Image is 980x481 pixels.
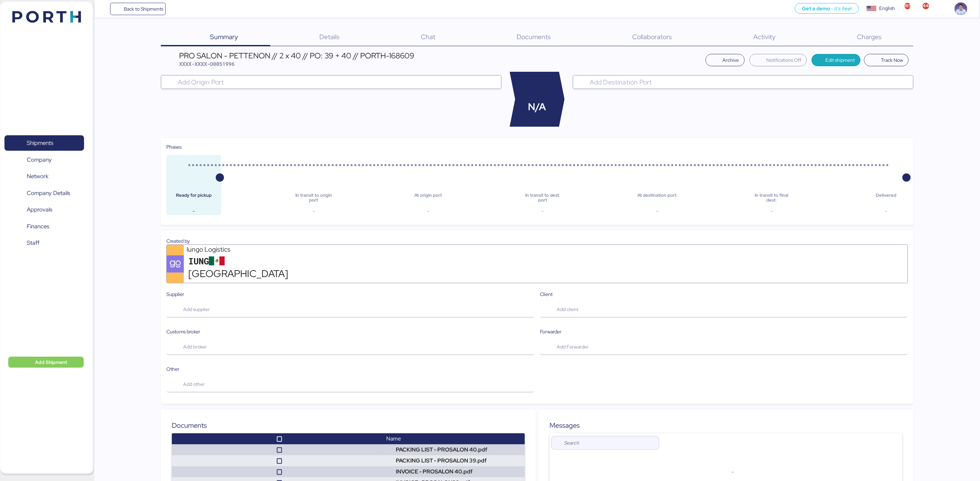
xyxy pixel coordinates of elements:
span: Track Now [881,56,903,64]
span: Add Shipment [35,358,67,366]
span: Archive [723,56,739,64]
button: Track Now [864,54,909,66]
button: Notifications Off [749,54,807,66]
button: Add client [540,301,908,318]
div: - [521,207,565,215]
button: Add Shipment [8,357,84,368]
input: Add Origin Port [176,78,498,86]
span: Activity [753,32,776,41]
span: Shipments [27,138,53,148]
div: Messages [550,420,902,431]
a: Shipments [4,135,84,151]
a: Back to Shipments [110,3,166,15]
button: Add Forwarder [540,338,908,355]
a: Staff [4,235,84,251]
span: Name [386,435,401,442]
div: Created by [166,237,908,245]
span: Add Forwarder [557,343,589,351]
div: - [292,207,335,215]
span: Documents [517,32,551,41]
button: Add supplier [166,301,534,318]
button: Add other [166,376,534,393]
a: Company [4,152,84,168]
span: Add broker [183,343,207,351]
a: Finances [4,218,84,234]
span: Company [27,155,52,165]
div: In transit to final dest. [750,193,794,203]
span: Summary [210,32,238,41]
div: Iungo Logistics [187,245,269,254]
span: Company Details [27,188,70,198]
div: English [879,5,895,12]
span: Staff [27,238,39,248]
div: Ready for pickup [172,193,216,203]
span: Finances [27,221,49,231]
span: Collaborators [632,32,672,41]
a: Company Details [4,185,84,201]
button: Menu [98,3,110,15]
div: - [750,207,794,215]
span: Edit shipment [826,56,855,64]
div: - [864,207,908,215]
button: Archive [706,54,745,66]
span: Add client [557,305,578,313]
input: Add Destination Port [588,78,910,86]
span: Add other [183,380,205,388]
div: In transit to origin port [292,193,335,203]
a: Network [4,169,84,184]
div: At origin port [406,193,450,203]
td: INVOICE - PROSALON 40.pdf [383,466,525,477]
div: Delivered [864,193,908,203]
button: Edit shipment [812,54,861,66]
span: Add supplier [183,305,210,313]
td: PACKING LIST - PROSALON 40.pdf [383,444,525,455]
span: Approvals [27,205,52,215]
div: PRO SALON - PETTENON // 2 x 40 // PO: 39 + 40 // PORTH-168609 [179,52,414,59]
div: In transit to dest. port [521,193,565,203]
div: At destination port [635,193,679,203]
td: PACKING LIST - PROSALON 39.pdf [383,455,525,466]
a: Approvals [4,202,84,218]
div: - [172,207,216,215]
span: Details [319,32,340,41]
input: Search [564,436,655,450]
span: XXXX-XXXX-O0051996 [179,60,235,67]
button: Add broker [166,338,534,355]
span: Notifications Off [766,56,801,64]
span: Chat [421,32,435,41]
span: Network [27,171,48,181]
div: Phases [166,143,908,151]
span: [GEOGRAPHIC_DATA] [188,266,288,281]
span: Back to Shipments [124,5,163,13]
span: Charges [857,32,882,41]
div: - [635,207,679,215]
div: Documents [172,420,525,431]
span: N/A [528,100,546,114]
div: - [406,207,450,215]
